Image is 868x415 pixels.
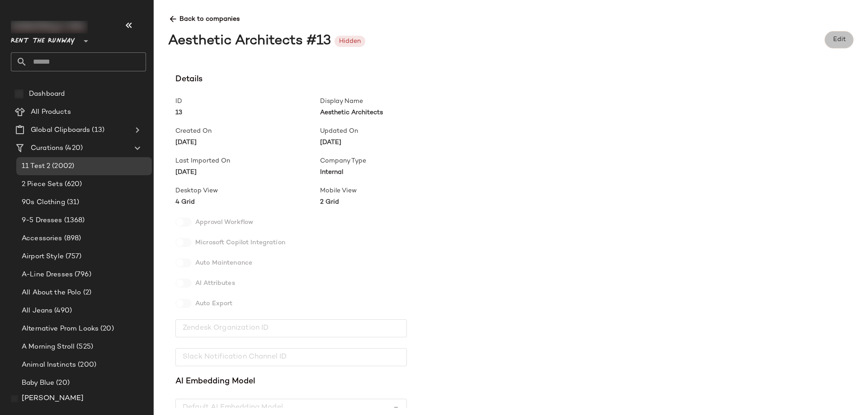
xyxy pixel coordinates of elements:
span: ID [175,97,320,106]
span: Accessories [22,233,62,244]
span: Display Name [320,97,465,106]
span: 13 [175,108,320,117]
span: Last Imported On [175,156,320,166]
span: Rent the Runway [11,31,75,47]
span: (420) [63,143,83,154]
span: [DATE] [320,138,465,147]
span: Dashboard [29,89,65,99]
span: All About the Polo [22,288,81,298]
span: Airport Style [22,252,64,262]
span: Desktop View [175,186,320,196]
span: (2) [81,288,91,298]
span: Details [175,73,465,86]
span: A-Line Dresses [22,270,73,280]
span: (20) [54,378,70,388]
span: [DATE] [175,138,320,147]
span: Company Type [320,156,465,166]
span: 11 Test 2 [22,161,50,172]
span: (13) [90,125,104,135]
span: (525) [75,342,93,352]
span: (200) [76,360,96,370]
span: Aesthetic Architects [320,108,465,117]
span: Curations [31,143,63,154]
span: Alternative Prom Looks [22,324,99,334]
span: Baby Blue [22,378,54,388]
span: AI Embedding Model [175,375,465,388]
img: cfy_white_logo.C9jOOHJF.svg [11,21,88,33]
span: 90s Clothing [22,197,65,208]
div: Aesthetic Architects #13 [168,31,331,51]
div: Hidden [339,37,361,46]
span: (757) [64,252,82,262]
span: A Morning Stroll [22,342,75,352]
span: (898) [62,233,81,244]
span: Updated On [320,126,465,136]
span: Mobile View [320,186,465,196]
img: svg%3e [11,395,18,402]
img: svg%3e [14,89,24,98]
span: (2002) [50,161,74,172]
span: All Jeans [22,306,52,316]
span: (20) [99,324,114,334]
span: Created On [175,126,320,136]
span: Internal [320,168,465,177]
button: Edit [825,31,854,48]
span: [PERSON_NAME] [22,393,84,404]
span: (620) [63,179,82,190]
span: Global Clipboards [31,125,90,135]
span: 2 Grid [320,197,465,207]
span: (31) [65,197,80,208]
span: (796) [73,270,91,280]
span: All Products [31,107,71,117]
span: Back to companies [168,7,854,24]
span: Animal Instincts [22,360,76,370]
span: (1368) [62,215,85,226]
span: 2 Piece Sets [22,179,63,190]
span: Edit [832,36,845,43]
span: 4 Grid [175,197,320,207]
span: [DATE] [175,168,320,177]
span: 9-5 Dresses [22,215,62,226]
span: (490) [52,306,72,316]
